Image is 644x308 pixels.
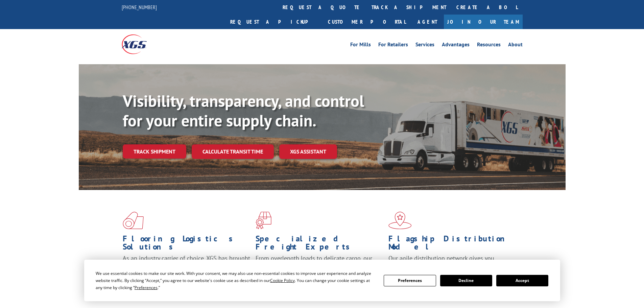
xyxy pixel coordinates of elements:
[442,42,470,49] a: Advantages
[496,275,548,286] button: Accept
[388,254,513,270] span: Our agile distribution network gives you nationwide inventory management on demand.
[122,4,157,10] a: [PHONE_NUMBER]
[388,235,516,254] h1: Flagship Distribution Model
[123,212,144,229] img: xgs-icon-total-supply-chain-intelligence-red
[444,15,523,29] a: Join Our Team
[477,42,501,49] a: Resources
[256,212,271,229] img: xgs-icon-focused-on-flooring-red
[123,254,250,278] span: As an industry carrier of choice, XGS has brought innovation and dedication to flooring logistics...
[123,144,186,159] a: Track shipment
[378,42,408,49] a: For Retailers
[225,15,323,29] a: Request a pickup
[192,144,274,159] a: Calculate transit time
[84,260,560,301] div: Cookie Consent Prompt
[96,270,376,291] div: We use essential cookies to make our site work. With your consent, we may also use non-essential ...
[270,278,295,283] span: Cookie Policy
[256,235,383,254] h1: Specialized Freight Experts
[135,285,158,290] span: Preferences
[123,235,251,254] h1: Flooring Logistics Solutions
[279,144,337,159] a: XGS ASSISTANT
[350,42,371,49] a: For Mills
[384,275,436,286] button: Preferences
[256,254,383,284] p: From overlength loads to delicate cargo, our experienced staff knows the best way to move your fr...
[440,275,492,286] button: Decline
[411,15,444,29] a: Agent
[388,212,412,229] img: xgs-icon-flagship-distribution-model-red
[415,42,434,49] a: Services
[323,15,411,29] a: Customer Portal
[508,42,523,49] a: About
[123,90,364,131] b: Visibility, transparency, and control for your entire supply chain.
